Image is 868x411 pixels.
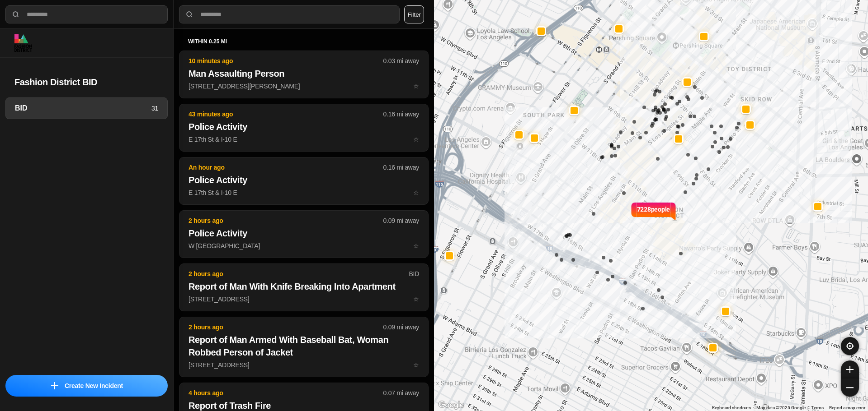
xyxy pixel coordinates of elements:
[188,38,420,45] h5: within 0.25 mi
[189,174,419,186] h2: Police Activity
[189,120,419,133] h2: Police Activity
[413,242,419,249] span: star
[383,56,419,65] p: 0.03 mi away
[189,388,383,397] p: 4 hours ago
[179,189,429,196] a: An hour ago0.16 mi awayPolice ActivityE 17th St & I-10 Estar
[413,189,419,196] span: star
[846,384,854,391] img: zoom-out
[630,201,637,221] img: notch
[179,210,429,258] button: 2 hours ago0.09 mi awayPolice ActivityW [GEOGRAPHIC_DATA]star
[383,323,419,332] p: 0.09 mi away
[637,205,670,225] p: 7228 people
[189,188,419,197] p: E 17th St & I-10 E
[179,51,429,98] button: 10 minutes ago0.03 mi awayMan Assaulting Person[STREET_ADDRESS][PERSON_NAME]star
[14,34,32,52] img: logo
[179,104,429,152] button: 43 minutes ago0.16 mi awayPolice ActivityE 17th St & I-10 Estar
[189,333,419,359] h2: Report of Man Armed With Baseball Bat, Woman Robbed Person of Jacket
[5,375,168,397] button: iconCreate New Incident
[413,296,419,303] span: star
[189,360,419,369] p: [STREET_ADDRESS]
[413,361,419,369] span: star
[829,405,865,410] a: Report a map error
[189,227,419,240] h2: Police Activity
[189,323,383,332] p: 2 hours ago
[151,104,158,113] p: 31
[189,67,419,80] h2: Man Assaulting Person
[189,280,419,293] h2: Report of Man With Knife Breaking Into Apartment
[436,399,466,411] a: Open this area in Google Maps (opens a new window)
[712,405,751,411] button: Keyboard shortcuts
[846,342,854,350] img: recenter
[404,5,424,23] button: Filter
[383,216,419,225] p: 0.09 mi away
[189,269,409,278] p: 2 hours ago
[841,337,859,355] button: recenter
[189,163,383,172] p: An hour ago
[409,269,419,278] p: BID
[189,135,419,144] p: E 17th St & I-10 E
[11,10,20,19] img: search
[841,379,859,397] button: zoom-out
[811,405,824,410] a: Terms (opens in new tab)
[841,360,859,379] button: zoom-in
[189,82,419,91] p: [STREET_ADDRESS][PERSON_NAME]
[189,56,383,65] p: 10 minutes ago
[436,399,466,411] img: Google
[179,135,429,143] a: 43 minutes ago0.16 mi awayPolice ActivityE 17th St & I-10 Estar
[189,216,383,225] p: 2 hours ago
[383,110,419,119] p: 0.16 mi away
[846,366,854,373] img: zoom-in
[383,388,419,397] p: 0.07 mi away
[179,361,429,369] a: 2 hours ago0.09 mi awayReport of Man Armed With Baseball Bat, Woman Robbed Person of Jacket[STREE...
[14,76,159,88] h2: Fashion District BID
[189,295,419,304] p: [STREET_ADDRESS]
[670,201,677,221] img: notch
[413,83,419,90] span: star
[179,295,429,303] a: 2 hours agoBIDReport of Man With Knife Breaking Into Apartment[STREET_ADDRESS]star
[51,382,58,389] img: icon
[65,381,123,390] p: Create New Incident
[383,163,419,172] p: 0.16 mi away
[179,157,429,205] button: An hour ago0.16 mi awayPolice ActivityE 17th St & I-10 Estar
[179,82,429,90] a: 10 minutes ago0.03 mi awayMan Assaulting Person[STREET_ADDRESS][PERSON_NAME]star
[179,263,429,311] button: 2 hours agoBIDReport of Man With Knife Breaking Into Apartment[STREET_ADDRESS]star
[5,97,168,119] a: BID31
[179,242,429,249] a: 2 hours ago0.09 mi awayPolice ActivityW [GEOGRAPHIC_DATA]star
[185,10,194,19] img: search
[413,136,419,143] span: star
[179,317,429,377] button: 2 hours ago0.09 mi awayReport of Man Armed With Baseball Bat, Woman Robbed Person of Jacket[STREE...
[189,241,419,250] p: W [GEOGRAPHIC_DATA]
[756,405,806,410] span: Map data ©2025 Google
[189,110,383,119] p: 43 minutes ago
[15,103,151,114] h3: BID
